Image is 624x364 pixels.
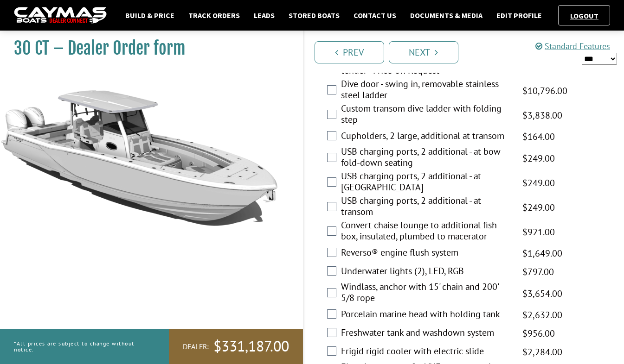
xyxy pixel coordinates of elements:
[14,336,148,357] p: *All prices are subject to change without notice.
[184,9,244,21] a: Track Orders
[183,342,209,351] span: Dealer:
[341,345,511,359] label: Frigid rigid cooler with electric slide
[522,265,554,279] span: $797.00
[341,130,511,144] label: Cupholders, 2 large, additional at transom
[341,170,511,195] label: USB charging ports, 2 additional - at [GEOGRAPHIC_DATA]
[169,329,303,364] a: Dealer:$331,187.00
[522,151,555,165] span: $249.00
[341,247,511,260] label: Reverso® engine flush system
[522,201,555,214] span: $249.00
[389,41,458,63] a: Next
[341,265,511,279] label: Underwater lights (2), LED, RGB
[121,9,179,21] a: Build & Price
[249,9,279,21] a: Leads
[522,287,562,301] span: $3,654.00
[522,246,562,260] span: $1,649.00
[341,103,511,127] label: Custom transom dive ladder with folding step
[349,9,401,21] a: Contact Us
[522,130,555,144] span: $164.00
[341,220,511,244] label: Convert chaise lounge to additional fish box, insulated, plumbed to macerator
[522,308,562,322] span: $2,632.00
[341,195,511,220] label: USB charging ports, 2 additional - at transom
[341,146,511,170] label: USB charging ports, 2 additional - at bow fold-down seating
[341,281,511,306] label: Windlass, anchor with 15' chain and 200' 5/8 rope
[405,9,487,21] a: Documents & Media
[14,7,107,24] img: caymas-dealer-connect-2ed40d3bc7270c1d8d7ffb4b79bf05adc795679939227970def78ec6f6c03838.gif
[522,345,562,359] span: $2,284.00
[213,337,289,356] span: $331,187.00
[535,41,610,51] a: Standard Features
[522,84,567,98] span: $10,796.00
[522,225,555,239] span: $921.00
[341,78,511,103] label: Dive door - swing in, removable stainless steel ladder
[315,41,384,63] a: Prev
[522,108,562,122] span: $3,838.00
[14,38,280,59] h1: 30 CT – Dealer Order form
[492,9,547,21] a: Edit Profile
[341,308,511,322] label: Porcelain marine head with holding tank
[522,326,555,340] span: $956.00
[522,176,555,190] span: $249.00
[284,9,344,21] a: Stored Boats
[341,327,511,340] label: Freshwater tank and washdown system
[566,11,603,20] a: Logout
